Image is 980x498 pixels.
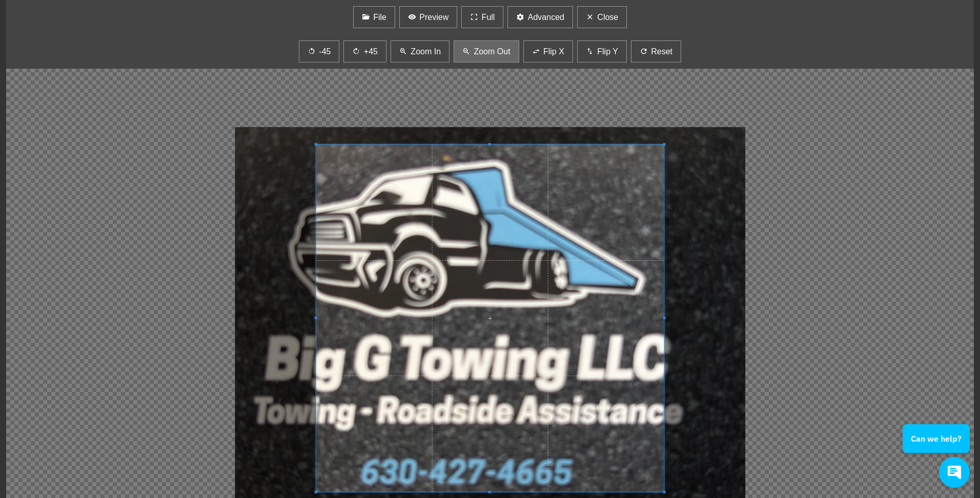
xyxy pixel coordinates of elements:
[373,11,386,24] span: File
[651,46,672,58] span: Reset
[139,36,974,441] div: <
[454,40,519,63] button: Zoom Out
[353,6,395,28] button: File
[461,6,503,28] button: Full
[419,11,448,24] span: Preview
[399,6,457,28] button: Preview
[319,46,331,58] span: -45
[299,40,340,63] button: -45
[597,46,618,58] span: Flip Y
[507,6,573,28] button: Advanced
[523,40,573,63] button: Flip X
[631,40,681,63] button: Reset
[364,46,378,58] span: +45
[343,40,386,63] button: +45
[543,46,564,58] span: Flip X
[391,40,450,63] button: Zoom In
[528,11,564,24] span: Advanced
[896,396,980,498] iframe: Conversations
[411,46,441,58] span: Zoom In
[597,11,618,24] span: Close
[577,40,627,63] button: Flip Y
[577,6,627,28] button: Close
[474,46,510,58] span: Zoom Out
[482,11,495,24] span: Full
